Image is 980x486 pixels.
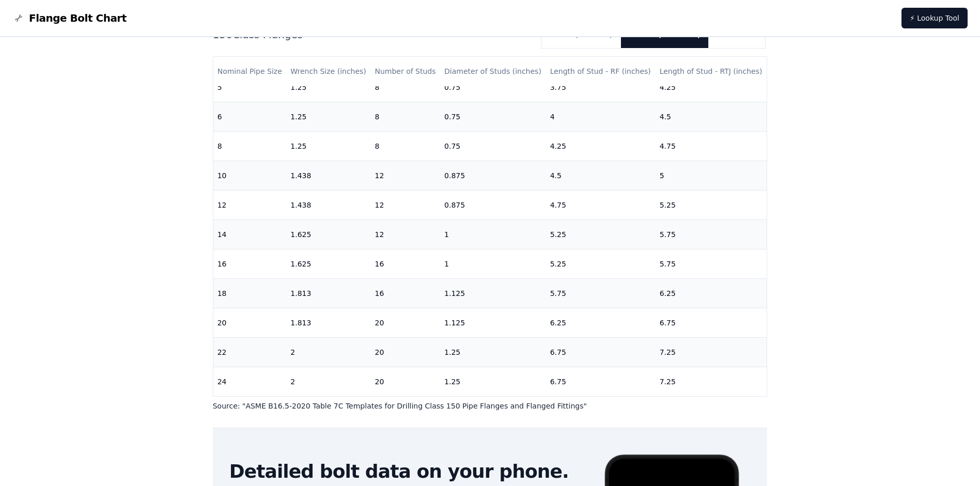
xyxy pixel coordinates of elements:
[370,190,440,220] td: 12
[546,102,656,131] td: 4
[656,337,767,367] td: 7.25
[546,278,656,308] td: 5.75
[213,102,287,131] td: 6
[656,308,767,337] td: 6.75
[440,278,546,308] td: 1.125
[546,57,656,86] th: Length of Stud - RF (inches)
[440,190,546,220] td: 0.875
[286,249,370,278] td: 1.625
[286,57,370,86] th: Wrench Size (inches)
[901,8,968,28] a: ⚡ Lookup Tool
[213,401,768,411] p: Source: " ASME B16.5-2020 Table 7C Templates for Drilling Class 150 Pipe Flanges and Flanged Fitt...
[440,308,546,337] td: 1.125
[656,220,767,249] td: 5.75
[286,337,370,367] td: 2
[370,308,440,337] td: 20
[440,102,546,131] td: 0.75
[546,72,656,102] td: 3.75
[286,278,370,308] td: 1.813
[546,161,656,190] td: 4.5
[213,57,287,86] th: Nominal Pipe Size
[370,102,440,131] td: 8
[370,57,440,86] th: Number of Studs
[213,337,287,367] td: 22
[656,278,767,308] td: 6.25
[656,57,767,86] th: Length of Stud - RTJ (inches)
[546,190,656,220] td: 4.75
[213,308,287,337] td: 20
[213,278,287,308] td: 18
[546,308,656,337] td: 6.25
[286,220,370,249] td: 1.625
[370,220,440,249] td: 12
[656,367,767,396] td: 7.25
[440,72,546,102] td: 0.75
[370,131,440,161] td: 8
[656,190,767,220] td: 5.25
[370,249,440,278] td: 16
[440,131,546,161] td: 0.75
[213,249,287,278] td: 16
[546,131,656,161] td: 4.25
[286,308,370,337] td: 1.813
[440,337,546,367] td: 1.25
[286,72,370,102] td: 1.25
[229,461,585,482] h2: Detailed bolt data on your phone.
[656,131,767,161] td: 4.75
[12,12,25,24] img: Flange Bolt Chart Logo
[286,161,370,190] td: 1.438
[213,367,287,396] td: 24
[213,161,287,190] td: 10
[440,367,546,396] td: 1.25
[440,249,546,278] td: 1
[213,72,287,102] td: 5
[656,102,767,131] td: 4.5
[29,11,127,25] span: Flange Bolt Chart
[12,11,127,25] a: Flange Bolt Chart LogoFlange Bolt Chart
[286,102,370,131] td: 1.25
[213,190,287,220] td: 12
[546,367,656,396] td: 6.75
[286,131,370,161] td: 1.25
[440,161,546,190] td: 0.875
[213,131,287,161] td: 8
[370,367,440,396] td: 20
[370,161,440,190] td: 12
[213,220,287,249] td: 14
[440,220,546,249] td: 1
[286,190,370,220] td: 1.438
[546,249,656,278] td: 5.25
[370,72,440,102] td: 8
[286,367,370,396] td: 2
[656,72,767,102] td: 4.25
[546,220,656,249] td: 5.25
[656,161,767,190] td: 5
[370,337,440,367] td: 20
[656,249,767,278] td: 5.75
[440,57,546,86] th: Diameter of Studs (inches)
[546,337,656,367] td: 6.75
[370,278,440,308] td: 16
